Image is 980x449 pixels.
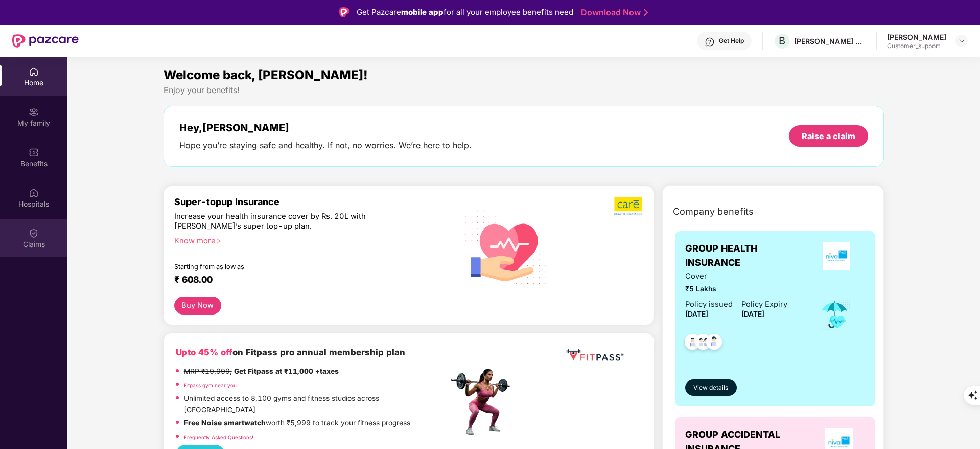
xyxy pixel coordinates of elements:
b: Upto 45% off [176,347,232,357]
div: Starting from as low as [174,263,405,270]
img: fppp.png [564,346,625,365]
strong: Get Fitpass at ₹11,000 +taxes [234,367,339,375]
span: [DATE] [685,310,708,318]
span: Company benefits [673,205,754,219]
a: Download Now [581,7,645,18]
div: Super-topup Insurance [174,196,448,207]
img: fpp.png [448,366,519,438]
div: Policy Expiry [741,299,787,310]
img: svg+xml;base64,PHN2ZyB4bWxucz0iaHR0cDovL3d3dy53My5vcmcvMjAwMC9zdmciIHhtbG5zOnhsaW5rPSJodHRwOi8vd3... [457,197,555,296]
strong: Free Noise smartwatch [184,419,266,427]
div: Increase your health insurance cover by Rs. 20L with [PERSON_NAME]’s super top-up plan. [174,212,404,232]
span: ₹5 Lakhs [685,284,787,295]
a: Fitpass gym near you [184,382,237,388]
div: Hope you’re staying safe and healthy. If not, no worries. We’re here to help. [179,140,472,151]
img: svg+xml;base64,PHN2ZyB4bWxucz0iaHR0cDovL3d3dy53My5vcmcvMjAwMC9zdmciIHdpZHRoPSI0OC45MTUiIGhlaWdodD... [691,331,716,356]
span: right [216,238,221,244]
span: [DATE] [741,310,764,318]
b: on Fitpass pro annual membership plan [176,347,405,357]
img: insurerLogo [823,242,850,270]
p: Unlimited access to 8,100 gyms and fitness studios across [GEOGRAPHIC_DATA] [184,393,448,415]
span: Cover [685,271,787,282]
img: icon [818,298,851,331]
img: svg+xml;base64,PHN2ZyB4bWxucz0iaHR0cDovL3d3dy53My5vcmcvMjAwMC9zdmciIHdpZHRoPSI0OC45NDMiIGhlaWdodD... [702,331,727,356]
img: svg+xml;base64,PHN2ZyBpZD0iSGVscC0zMngzMiIgeG1sbnM9Imh0dHA6Ly93d3cudzMub3JnLzIwMDAvc3ZnIiB3aWR0aD... [705,37,715,47]
img: Stroke [644,7,648,18]
div: Enjoy your benefits! [164,85,884,96]
div: ₹ 608.00 [174,274,438,286]
div: Hey, [PERSON_NAME] [179,122,472,134]
img: svg+xml;base64,PHN2ZyBpZD0iQmVuZWZpdHMiIHhtbG5zPSJodHRwOi8vd3d3LnczLm9yZy8yMDAwL3N2ZyIgd2lkdGg9Ij... [29,147,39,158]
a: Frequently Asked Questions! [184,434,253,440]
div: Policy issued [685,299,733,310]
div: Know more [174,236,442,243]
img: svg+xml;base64,PHN2ZyBpZD0iSG9tZSIgeG1sbnM9Imh0dHA6Ly93d3cudzMub3JnLzIwMDAvc3ZnIiB3aWR0aD0iMjAiIG... [29,66,39,77]
img: New Pazcare Logo [12,34,79,48]
div: Get Pazcare for all your employee benefits need [357,6,573,18]
div: [PERSON_NAME] SOLUTIONS INDIA PRIVATE LIMITED [794,36,866,46]
p: worth ₹5,999 to track your fitness progress [184,418,410,429]
img: b5dec4f62d2307b9de63beb79f102df3.png [614,196,643,216]
button: Buy Now [174,297,221,315]
span: View details [693,383,728,393]
span: Welcome back, [PERSON_NAME]! [164,68,368,82]
span: B [779,35,785,47]
del: MRP ₹19,999, [184,367,232,375]
img: svg+xml;base64,PHN2ZyB4bWxucz0iaHR0cDovL3d3dy53My5vcmcvMjAwMC9zdmciIHdpZHRoPSI0OC45NDMiIGhlaWdodD... [680,331,705,356]
img: svg+xml;base64,PHN2ZyB3aWR0aD0iMjAiIGhlaWdodD0iMjAiIHZpZXdCb3g9IjAgMCAyMCAyMCIgZmlsbD0ibm9uZSIgeG... [29,107,39,117]
div: Get Help [719,37,744,45]
div: Raise a claim [802,130,855,142]
strong: mobile app [401,7,444,17]
button: View details [685,379,737,396]
span: GROUP HEALTH INSURANCE [685,241,807,271]
div: [PERSON_NAME] [887,32,946,42]
div: Customer_support [887,42,946,50]
img: Logo [339,7,349,17]
img: svg+xml;base64,PHN2ZyBpZD0iSG9zcGl0YWxzIiB4bWxucz0iaHR0cDovL3d3dy53My5vcmcvMjAwMC9zdmciIHdpZHRoPS... [29,188,39,198]
img: svg+xml;base64,PHN2ZyBpZD0iQ2xhaW0iIHhtbG5zPSJodHRwOi8vd3d3LnczLm9yZy8yMDAwL3N2ZyIgd2lkdGg9IjIwIi... [29,228,39,238]
img: svg+xml;base64,PHN2ZyBpZD0iRHJvcGRvd24tMzJ4MzIiIHhtbG5zPSJodHRwOi8vd3d3LnczLm9yZy8yMDAwL3N2ZyIgd2... [958,37,966,45]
